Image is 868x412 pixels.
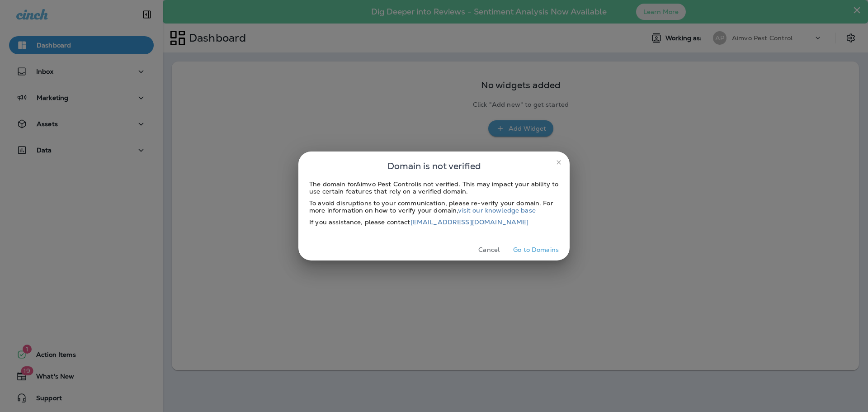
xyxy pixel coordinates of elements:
button: close [552,155,566,170]
a: [EMAIL_ADDRESS][DOMAIN_NAME] [410,218,529,226]
button: Go to Domains [509,243,562,257]
a: visit our knowledge base [458,206,535,214]
div: If you assistance, please contact [309,218,559,226]
span: Domain is not verified [387,159,481,173]
div: To avoid disruptions to your communication, please re-verify your domain. For more information on... [309,199,559,214]
button: Cancel [472,243,506,257]
div: The domain for Aimvo Pest Control is not verified. This may impact your ability to use certain fe... [309,180,559,195]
